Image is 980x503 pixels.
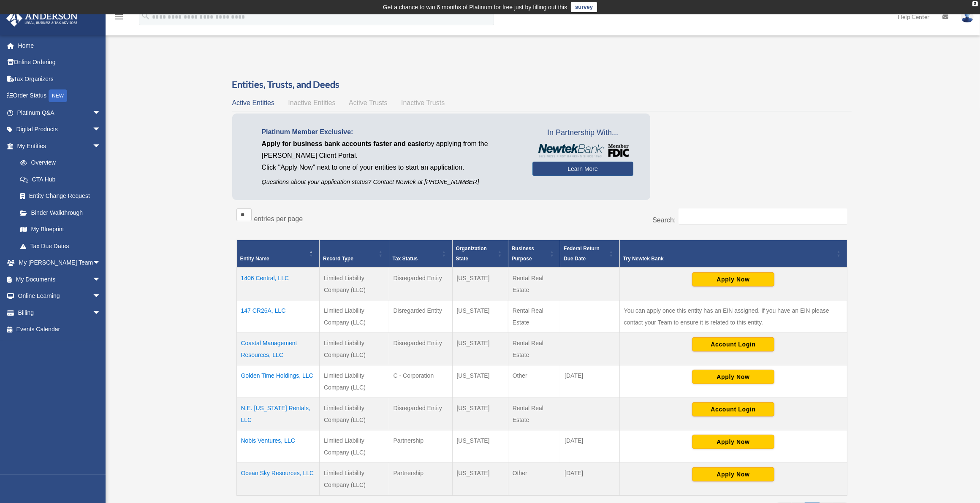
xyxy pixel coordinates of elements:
[6,304,114,321] a: Billingarrow_drop_down
[623,254,834,264] div: Try Newtek Bank
[92,121,109,138] span: arrow_drop_down
[236,462,320,495] td: Ocean Sky Resources, LLC
[92,104,109,122] span: arrow_drop_down
[12,171,109,188] a: CTA Hub
[236,365,320,398] td: Golden Time Holdings, LLC
[692,467,774,481] button: Apply Now
[92,271,109,288] span: arrow_drop_down
[12,188,109,205] a: Entity Change Request
[560,462,620,495] td: [DATE]
[560,430,620,462] td: [DATE]
[12,154,105,171] a: Overview
[692,402,774,416] button: Account Login
[262,162,520,173] p: Click "Apply Now" next to one of your entities to start an application.
[12,204,109,221] a: Binder Walkthrough
[452,268,508,300] td: [US_STATE]
[692,341,774,347] a: Account Login
[508,268,560,300] td: Rental Real Estate
[232,99,274,106] span: Active Entities
[262,126,520,138] p: Platinum Member Exclusive:
[571,2,597,12] a: survey
[6,321,114,338] a: Events Calendar
[320,240,389,268] th: Record Type: Activate to sort
[6,104,114,121] a: Platinum Q&Aarrow_drop_down
[537,144,629,157] img: NewtekBankLogoSM.png
[114,12,124,22] i: menu
[320,300,389,333] td: Limited Liability Company (LLC)
[12,221,109,238] a: My Blueprint
[389,300,452,333] td: Disregarded Entity
[652,216,676,224] label: Search:
[6,288,114,305] a: Online Learningarrow_drop_down
[92,138,109,155] span: arrow_drop_down
[240,256,269,262] span: Entity Name
[320,430,389,462] td: Limited Liability Company (LLC)
[972,1,978,6] div: close
[6,54,114,71] a: Online Ordering
[389,333,452,365] td: Disregarded Entity
[141,11,150,21] i: search
[262,140,427,147] span: Apply for business bank accounts faster and easier
[236,430,320,462] td: Nobis Ventures, LLC
[320,365,389,398] td: Limited Liability Company (LLC)
[512,246,534,262] span: Business Purpose
[236,300,320,333] td: 147 CR26A, LLC
[6,138,109,154] a: My Entitiesarrow_drop_down
[389,268,452,300] td: Disregarded Entity
[692,370,774,384] button: Apply Now
[508,240,560,268] th: Business Purpose: Activate to sort
[692,337,774,352] button: Account Login
[92,288,109,305] span: arrow_drop_down
[320,268,389,300] td: Limited Liability Company (LLC)
[560,365,620,398] td: [DATE]
[320,398,389,430] td: Limited Liability Company (LLC)
[262,177,520,187] p: Questions about your application status? Contact Newtek at [PHONE_NUMBER]
[389,430,452,462] td: Partnership
[320,333,389,365] td: Limited Liability Company (LLC)
[692,435,774,449] button: Apply Now
[532,126,633,140] span: In Partnership With...
[254,215,303,222] label: entries per page
[452,462,508,495] td: [US_STATE]
[692,272,774,287] button: Apply Now
[532,162,633,176] a: Learn More
[508,462,560,495] td: Other
[619,240,847,268] th: Try Newtek Bank : Activate to sort
[560,240,620,268] th: Federal Return Due Date: Activate to sort
[92,304,109,322] span: arrow_drop_down
[6,70,114,87] a: Tax Organizers
[619,300,847,333] td: You can apply once this entity has an EIN assigned. If you have an EIN please contact your Team t...
[262,138,520,162] p: by applying from the [PERSON_NAME] Client Portal.
[236,333,320,365] td: Coastal Management Resources, LLC
[961,11,974,23] img: User Pic
[236,398,320,430] td: N.E. [US_STATE] Rentals, LLC
[389,240,452,268] th: Tax Status: Activate to sort
[236,268,320,300] td: 1406 Central, LLC
[508,300,560,333] td: Rental Real Estate
[114,15,124,22] a: menu
[393,256,418,262] span: Tax Status
[323,256,353,262] span: Record Type
[452,398,508,430] td: [US_STATE]
[4,10,80,27] img: Anderson Advisors Platinum Portal
[232,78,852,91] h3: Entities, Trusts, and Deeds
[236,240,320,268] th: Entity Name: Activate to invert sorting
[383,2,567,12] div: Get a chance to win 6 months of Platinum for free just by filling out this
[6,87,114,105] a: Order StatusNEW
[6,271,114,288] a: My Documentsarrow_drop_down
[6,37,114,54] a: Home
[456,246,487,262] span: Organization State
[320,462,389,495] td: Limited Liability Company (LLC)
[452,300,508,333] td: [US_STATE]
[92,254,109,272] span: arrow_drop_down
[288,99,335,106] span: Inactive Entities
[508,333,560,365] td: Rental Real Estate
[12,238,109,254] a: Tax Due Dates
[6,254,114,271] a: My [PERSON_NAME] Teamarrow_drop_down
[401,99,445,106] span: Inactive Trusts
[389,462,452,495] td: Partnership
[349,99,388,106] span: Active Trusts
[452,333,508,365] td: [US_STATE]
[6,121,114,138] a: Digital Productsarrow_drop_down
